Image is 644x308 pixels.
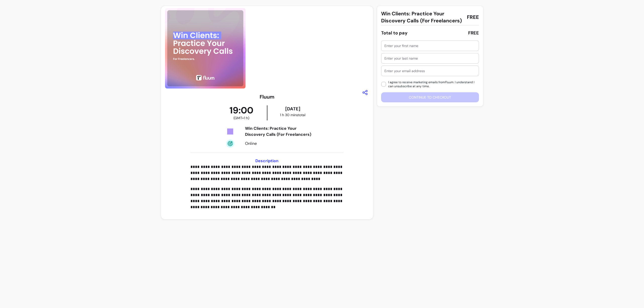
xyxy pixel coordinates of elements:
input: Enter your email address [384,68,476,73]
h3: Description [190,158,343,164]
img: https://d3pz9znudhj10h.cloudfront.net/6b4800c8-782e-40fe-bcb3-134e214750a1 [165,8,246,89]
div: 19:00 [216,105,267,120]
input: Enter your first name [384,43,476,48]
div: [DATE] [268,105,317,112]
span: ( GMT+1 h ) [233,115,249,120]
h3: Fluum [260,93,274,100]
span: Win Clients: Practice Your Discovery Calls (For Freelancers) [381,10,463,24]
div: Win Clients: Practice Your Discovery Calls (For Freelancers) [245,125,316,138]
span: FREE [467,14,479,21]
div: Total to pay [381,29,408,36]
div: Online [245,141,316,147]
div: 1 h 30 mins total [268,112,317,117]
input: Enter your last name [384,56,476,61]
img: Tickets Icon [226,127,234,136]
div: FREE [468,29,479,36]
